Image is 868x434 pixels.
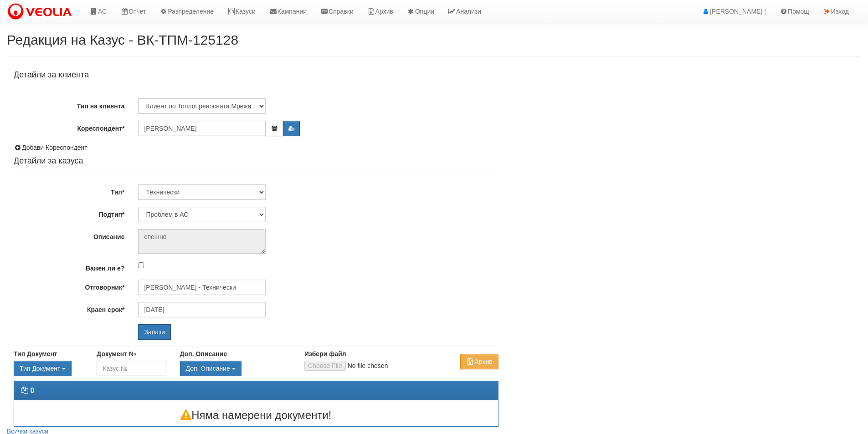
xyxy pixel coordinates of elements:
[20,365,60,372] span: Тип Документ
[138,229,266,254] textarea: спешно
[14,143,498,152] div: Добави Кореспондент
[7,121,131,133] label: Кореспондент*
[138,121,266,136] input: ЕГН/Име/Адрес/Аб.№/Парт.№/Тел./Email
[7,280,131,292] label: Отговорник*
[7,207,131,219] label: Подтип*
[460,354,498,369] button: Архив
[304,349,346,358] label: Избери файл
[14,361,72,376] button: Тип Документ
[7,302,131,314] label: Краен срок*
[7,32,861,47] h2: Редакция на Казус - ВК-ТПМ-125128
[7,260,131,273] label: Важен ли е?
[97,361,166,376] input: Казус №
[14,157,498,166] h4: Детайли за казуса
[30,387,34,394] strong: 0
[180,361,291,376] div: Двоен клик, за изчистване на избраната стойност.
[14,409,498,421] h3: Няма намерени документи!
[186,365,230,372] span: Доп. Описание
[7,2,76,21] img: VeoliaLogo.png
[7,229,131,241] label: Описание
[97,349,136,358] label: Документ №
[14,361,83,376] div: Двоен клик, за изчистване на избраната стойност.
[7,98,131,111] label: Тип на клиента
[138,302,266,317] input: Търсене по Име / Имейл
[14,349,57,358] label: Тип Документ
[138,324,171,340] input: Запази
[138,280,266,295] input: Търсене по Име / Имейл
[180,361,241,376] button: Доп. Описание
[14,71,498,80] h4: Детайли за клиента
[180,349,227,358] label: Доп. Описание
